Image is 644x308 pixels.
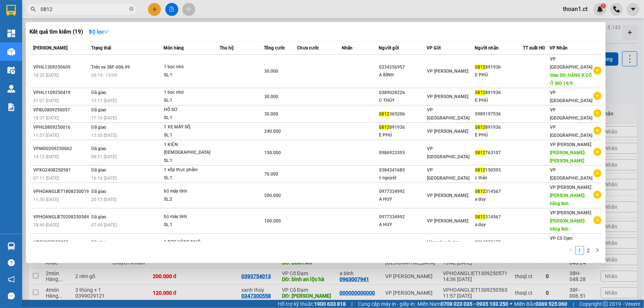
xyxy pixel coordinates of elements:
[593,109,602,117] span: plus-circle
[427,146,469,159] span: VP [GEOGRAPHIC_DATA]
[475,110,523,118] div: 0989197536
[264,150,281,155] span: 150.000
[264,218,281,224] span: 100.000
[8,259,15,266] span: question-circle
[593,127,602,135] span: plus-circle
[475,239,523,246] div: 0914805678
[475,45,499,51] span: Người nhận
[475,195,523,203] div: a duy
[593,246,602,255] li: Next Page
[164,141,219,157] div: 1 KIỆN [DEMOGRAPHIC_DATA] THỦ
[264,69,278,74] span: 30.000
[164,97,219,105] div: SL: 1
[379,195,426,203] div: A HUY
[164,195,219,204] div: SL: 2
[379,131,426,139] div: E PHÚ
[550,45,568,51] span: VP Nhận
[91,125,106,130] span: Đã giao
[7,85,15,93] img: warehouse-icon
[33,133,59,138] span: 11:57 [DATE]
[523,45,545,51] span: TT xuất HĐ
[550,193,585,206] span: [PERSON_NAME]: hồng lĩnh
[91,197,117,202] span: 20:15 [DATE]
[33,45,68,51] span: [PERSON_NAME]
[164,187,219,195] div: bộ máy tính
[550,56,592,70] span: VP [GEOGRAPHIC_DATA]
[379,45,399,51] span: Người gửi
[91,115,117,121] span: 17:16 [DATE]
[91,107,106,113] span: Đã giao
[33,106,89,114] div: VPBL0809250057
[33,145,89,153] div: VPMD0209250062
[41,5,128,13] input: Tìm tên, số ĐT hoặc mã đơn
[30,28,83,36] h3: Kết quả tìm kiếm ( 19 )
[6,5,16,16] img: logo-vxr
[475,213,523,221] div: 314567
[342,45,352,51] span: Nhãn
[550,73,592,86] span: Giao DĐ: HÀNG K CÓ Ở MD 14/9
[164,123,219,131] div: 1 XE MÁY SỐ,
[427,240,461,245] span: Hàng dọc đường
[164,114,219,122] div: SL: 1
[427,107,469,121] span: VP [GEOGRAPHIC_DATA]
[164,131,219,139] div: SL: 1
[595,248,600,252] span: right
[550,218,585,232] span: [PERSON_NAME]: hồng lĩnh
[33,239,89,246] div: HDD3007250223
[379,166,426,174] div: 0384341685
[379,63,426,71] div: 0334256957
[31,7,36,12] span: search
[164,166,219,174] div: 1 xốp thực phẩm
[104,29,109,34] span: down
[91,214,106,219] span: Đã giao
[91,65,130,70] span: Trên xe 38F-006.99
[475,97,523,104] div: E PHÚ
[379,89,426,97] div: 0389028226
[33,89,89,97] div: VPHL1109250419
[91,176,117,181] span: 16:16 [DATE]
[427,45,441,51] span: VP Gửi
[550,167,592,181] span: VP [GEOGRAPHIC_DATA]
[379,110,426,118] div: 365206
[550,185,591,190] span: VP [PERSON_NAME]
[475,221,523,229] div: a duy
[164,238,219,246] div: 1 BỌC VÀNG NHỎ
[593,92,602,100] span: plus-circle
[593,148,602,156] span: plus-circle
[33,222,59,228] span: 18:49 [DATE]
[576,246,584,255] a: 1
[264,193,281,198] span: 200.000
[129,6,134,13] span: close-circle
[550,150,585,163] span: [PERSON_NAME]: [PERSON_NAME]
[427,129,468,134] span: VP [PERSON_NAME]
[593,191,602,199] span: plus-circle
[427,94,468,99] span: VP [PERSON_NAME]
[129,7,134,11] span: close-circle
[33,176,59,181] span: 07:11 [DATE]
[7,66,15,74] img: warehouse-icon
[164,174,219,182] div: SL: 1
[427,69,468,74] span: VP [PERSON_NAME]
[91,154,117,159] span: 08:21 [DATE]
[475,189,486,194] span: 0812
[475,65,486,70] span: 0812
[475,63,523,71] div: 891936
[550,142,591,147] span: VP [PERSON_NAME]
[297,45,319,51] span: Chưa cước
[550,90,592,103] span: VP [GEOGRAPHIC_DATA]
[427,193,468,198] span: VP [PERSON_NAME]
[164,221,219,229] div: SL: 1
[475,90,486,95] span: 0812
[91,222,117,228] span: 07:44 [DATE]
[164,213,219,221] div: bộ máy tính
[427,218,468,224] span: VP [PERSON_NAME]
[33,73,59,78] span: 18:32 [DATE]
[33,124,89,131] div: VPHL0809250016
[264,172,278,177] span: 70.000
[91,146,106,151] span: Đã giao
[91,133,117,138] span: 12:20 [DATE]
[475,166,523,174] div: 150593
[475,188,523,195] div: 314567
[379,213,426,221] div: 0977334992
[91,98,117,103] span: 13:11 [DATE]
